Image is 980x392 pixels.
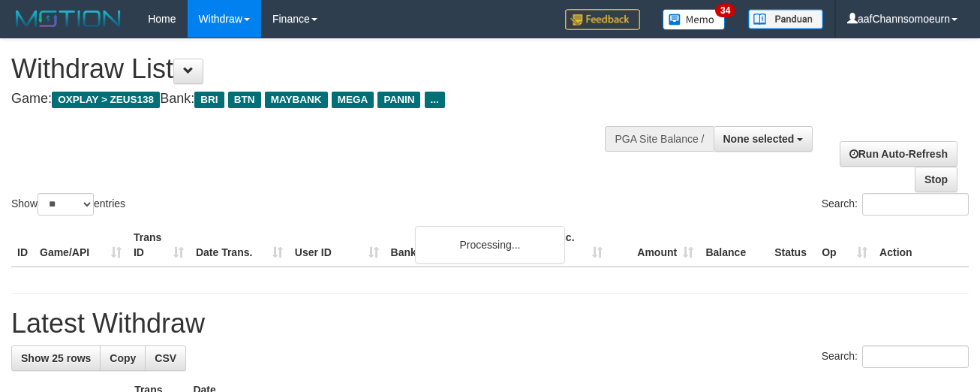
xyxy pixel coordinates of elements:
th: User ID [289,224,385,267]
span: OXPLAY > ZEUS138 [52,92,160,108]
label: Show entries [11,193,125,216]
select: Showentries [38,193,94,216]
th: Trans ID [128,224,190,267]
span: BTN [228,92,261,108]
div: PGA Site Balance / [605,126,713,152]
div: Processing... [415,226,565,264]
span: MEGA [332,92,374,108]
span: CSV [155,352,176,364]
th: Game/API [34,224,128,267]
th: Date Trans. [190,224,289,267]
img: Feedback.jpg [565,9,640,30]
span: 34 [715,4,735,17]
span: None selected [723,133,795,145]
a: Copy [100,345,146,371]
label: Search: [822,345,969,368]
th: Amount [609,224,699,267]
th: Op [816,224,873,267]
span: BRI [194,92,224,108]
a: Show 25 rows [11,345,101,371]
a: CSV [145,345,186,371]
th: Status [768,224,816,267]
span: ... [425,92,445,108]
a: Run Auto-Refresh [840,141,957,167]
th: Bank Acc. Number [518,224,609,267]
h4: Game: Bank: [11,92,639,107]
th: ID [11,224,34,267]
span: PANIN [377,92,420,108]
th: Balance [699,224,768,267]
img: Button%20Memo.svg [663,9,726,30]
span: Copy [110,352,136,364]
input: Search: [862,193,969,216]
span: Show 25 rows [21,352,91,364]
button: None selected [714,126,813,152]
input: Search: [862,345,969,368]
h1: Latest Withdraw [11,309,969,339]
h1: Withdraw List [11,54,639,84]
th: Action [873,224,969,267]
img: panduan.png [748,9,823,29]
a: Stop [915,167,957,192]
img: MOTION_logo.png [11,8,125,30]
th: Bank Acc. Name [385,224,519,267]
label: Search: [822,193,969,216]
span: MAYBANK [265,92,328,108]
